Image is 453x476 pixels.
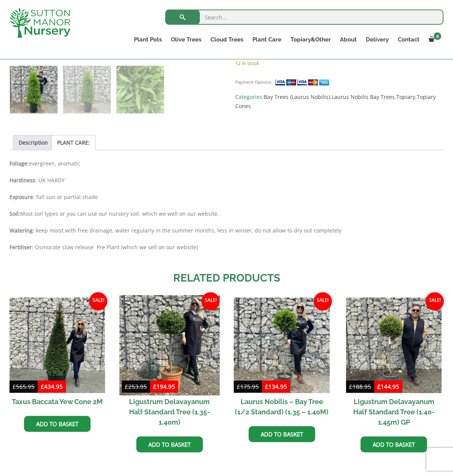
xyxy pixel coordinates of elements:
[234,393,329,420] h2: Laurus Nobilis – Bay Tree (1/2 Standard) (1.35 – 1.40M)
[361,34,393,45] a: Delivery
[426,292,444,310] span: Sale!
[332,93,395,100] a: Laurus Nobilis Bay Trees
[10,210,20,217] strong: Soil:
[265,383,268,390] span: £
[41,383,44,390] span: £
[10,270,443,286] h2: Related products
[237,383,259,390] bdi: 175.95
[10,8,70,38] img: logo
[122,298,217,431] a: Sale! Ligustrum Delavayanum Half Standard Tree (1.35-1.40m)
[349,383,353,390] span: £
[10,177,35,184] strong: Hardiness
[153,383,175,390] bdi: 194.95
[10,176,443,185] p: : UK HARDY
[165,10,443,25] input: Search...
[119,295,220,395] img: Ligustrum Delavayanum Half Standard Tree (1.35-1.40m)
[360,436,427,452] a: Add to basket: “Ligustrum Delavayanum Half Standard Tree (1.40-1.45m) GP”
[10,160,29,167] strong: Foliage:
[10,209,443,218] p: Most soil types or you can use our nursery soil, which we well on our website.
[377,383,399,390] bdi: 144.95
[234,298,329,420] a: Sale! Laurus Nobilis – Bay Tree (1/2 Standard) (1.35 – 1.40M)
[234,298,329,393] img: Laurus Nobilis - Bay Tree (1/2 Standard) (1.35 - 1.40M)
[393,34,424,45] a: Contact
[346,298,442,393] img: Ligustrum Delavayanum Half Standard Tree (1.40-1.45m) GP
[13,383,16,390] span: £
[136,436,203,452] a: Add to basket: “Ligustrum Delavayanum Half Standard Tree (1.35-1.40m)”
[235,79,272,85] small: Payment Options:
[275,78,332,86] img: payment supported
[314,292,332,310] span: Sale!
[125,383,128,390] span: £
[116,66,164,113] img: Laurus nobilis - Angustifolia Bay Tree Cone/Pyramid 1.50-1.60M - Image 3
[10,193,443,202] p: : full sun or partial shade
[349,383,371,390] bdi: 188.95
[434,32,441,40] span: 0
[264,93,330,100] a: Bay Trees (Laurus Nobilis)
[249,426,315,442] a: Add to basket: “Laurus Nobilis - Bay Tree (1/2 Standard) (1.35 - 1.40M)”
[10,298,105,393] img: Taxus Baccata Yew Cone 2M
[346,393,442,431] h2: Ligustrum Delavayanum Half Standard Tree (1.40-1.45m) GP
[237,383,240,390] span: £
[10,227,33,234] strong: Watering
[286,34,335,45] a: Topiary&Other
[89,292,107,310] span: Sale!
[10,244,32,251] strong: Fertiliser
[235,93,436,110] a: Topiary Cones
[19,135,48,150] a: Description
[335,34,361,45] a: About
[10,243,443,252] p: : Osmocote slow release Pre Plant (which we sell on our website)
[13,383,35,390] bdi: 565.95
[63,66,111,113] img: Laurus nobilis - Angustifolia Bay Tree Cone/Pyramid 1.50-1.60M - Image 2
[24,416,91,432] a: Add to basket: “Taxus Baccata Yew Cone 2M”
[235,59,443,68] p: 12 in stock
[10,193,33,201] strong: Exposure
[57,135,90,150] a: PLANT CARE:
[10,298,105,410] a: Sale! Taxus Baccata Yew Cone 2M
[248,34,286,45] a: Plant Care
[41,383,63,390] bdi: 434.95
[10,226,443,235] p: : keep moist with free drainage, water regularly in the summer months, less in winter, do not all...
[166,34,206,45] a: Olive Trees
[377,383,381,390] span: £
[206,34,248,45] a: Cloud Trees
[122,393,217,431] h2: Ligustrum Delavayanum Half Standard Tree (1.35-1.40m)
[265,383,287,390] bdi: 134.95
[235,92,443,111] span: Categories: , , ,
[10,159,443,168] p: evergreen, aromatic
[129,34,166,45] a: Plant Pots
[125,383,147,390] bdi: 253.95
[201,292,220,310] span: Sale!
[346,298,442,431] a: Sale! Ligustrum Delavayanum Half Standard Tree (1.40-1.45m) GP
[10,393,105,410] h2: Taxus Baccata Yew Cone 2M
[396,93,415,100] a: Topiary
[153,383,156,390] span: £
[10,66,57,113] img: Laurus nobilis - Angustifolia Bay Tree Cone/Pyramid 1.50-1.60M
[424,34,443,45] a: 0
